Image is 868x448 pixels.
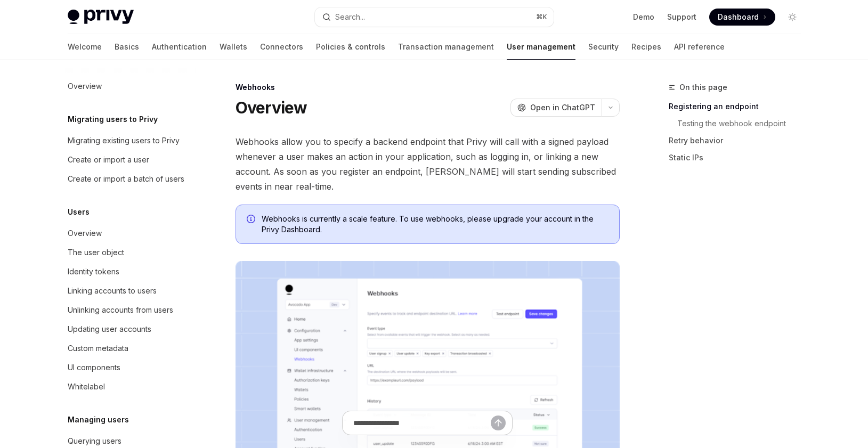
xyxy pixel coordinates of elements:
div: The user object [68,246,124,259]
a: Security [588,34,619,60]
a: Support [667,12,696,22]
a: Authentication [152,34,207,60]
div: Linking accounts to users [68,284,157,297]
span: On this page [679,81,727,94]
div: Overview [68,227,102,240]
div: Whitelabel [68,380,105,393]
span: Dashboard [718,12,759,22]
div: Migrating existing users to Privy [68,134,180,147]
a: Linking accounts to users [59,281,196,300]
a: Retry behavior [669,132,809,149]
a: Unlinking accounts from users [59,300,196,320]
h1: Overview [236,98,307,117]
a: Testing the webhook endpoint [677,115,809,132]
h5: Users [68,206,90,218]
a: User management [507,34,575,60]
div: Querying users [68,435,121,447]
div: Updating user accounts [68,323,151,336]
h5: Migrating users to Privy [68,113,158,126]
span: Open in ChatGPT [530,102,595,113]
a: Identity tokens [59,262,196,281]
a: Wallets [220,34,247,60]
div: Create or import a batch of users [68,173,184,185]
a: Create or import a batch of users [59,169,196,189]
a: Policies & controls [316,34,385,60]
a: Connectors [260,34,303,60]
h5: Managing users [68,413,129,426]
a: Demo [633,12,654,22]
div: Unlinking accounts from users [68,304,173,316]
div: Identity tokens [68,265,119,278]
a: Transaction management [398,34,494,60]
a: Dashboard [709,9,775,26]
div: UI components [68,361,120,374]
a: Static IPs [669,149,809,166]
a: Custom metadata [59,339,196,358]
div: Search... [335,11,365,23]
div: Webhooks [236,82,620,93]
a: Basics [115,34,139,60]
span: Webhooks allow you to specify a backend endpoint that Privy will call with a signed payload whene... [236,134,620,194]
span: ⌘ K [536,13,547,21]
a: UI components [59,358,196,377]
a: Updating user accounts [59,320,196,339]
a: Overview [59,77,196,96]
a: Welcome [68,34,102,60]
div: Overview [68,80,102,93]
a: Recipes [631,34,661,60]
a: Registering an endpoint [669,98,809,115]
img: light logo [68,10,134,25]
button: Search...⌘K [315,7,554,27]
span: Webhooks is currently a scale feature. To use webhooks, please upgrade your account in the Privy ... [262,214,609,235]
button: Toggle dark mode [784,9,801,26]
div: Custom metadata [68,342,128,355]
a: API reference [674,34,725,60]
a: Overview [59,224,196,243]
a: Whitelabel [59,377,196,396]
svg: Info [247,215,257,225]
a: Create or import a user [59,150,196,169]
div: Create or import a user [68,153,149,166]
button: Open in ChatGPT [510,99,602,117]
a: The user object [59,243,196,262]
a: Migrating existing users to Privy [59,131,196,150]
button: Send message [491,416,506,430]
